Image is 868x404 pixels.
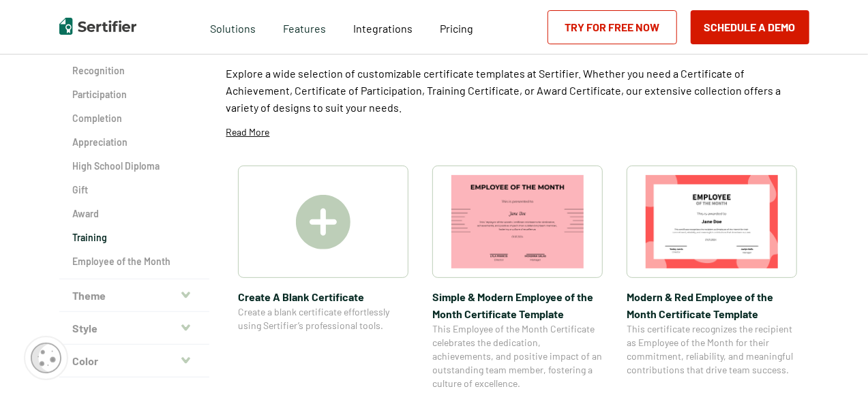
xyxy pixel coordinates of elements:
[59,345,209,377] button: Color
[59,279,209,312] button: Theme
[548,10,677,44] a: Try for Free Now
[59,40,209,279] div: Category
[73,255,196,268] a: Employee of the Month
[646,175,778,268] img: Modern & Red Employee of the Month Certificate Template
[59,18,136,35] img: Sertifier | Digital Credentialing Platform
[73,136,196,149] a: Appreciation
[226,65,809,116] p: Explore a wide selection of customizable certificate templates at Sertifier. Whether you need a C...
[440,22,473,35] span: Pricing
[31,343,61,373] img: Cookie Popup Icon
[627,166,797,390] a: Modern & Red Employee of the Month Certificate TemplateModern & Red Employee of the Month Certifi...
[73,207,196,221] a: Award
[59,312,209,345] button: Style
[440,18,473,35] a: Pricing
[432,166,603,390] a: Simple & Modern Employee of the Month Certificate TemplateSimple & Modern Employee of the Month C...
[432,322,603,390] span: This Employee of the Month Certificate celebrates the dedication, achievements, and positive impa...
[238,305,408,332] span: Create a blank certificate effortlessly using Sertifier’s professional tools.
[353,18,413,35] a: Integrations
[627,322,797,377] span: This certificate recognizes the recipient as Employee of the Month for their commitment, reliabil...
[73,159,196,173] a: High School Diploma
[73,64,196,78] a: Recognition
[691,10,809,44] button: Schedule a Demo
[238,288,408,305] span: Create A Blank Certificate
[73,231,196,245] a: Training
[800,339,868,404] iframe: Chat Widget
[353,22,413,35] span: Integrations
[73,88,196,102] a: Participation
[451,175,584,268] img: Simple & Modern Employee of the Month Certificate Template
[226,125,270,139] p: Read More
[627,288,797,322] span: Modern & Red Employee of the Month Certificate Template
[432,288,603,322] span: Simple & Modern Employee of the Month Certificate Template
[296,195,350,249] img: Create A Blank Certificate
[73,112,196,125] a: Completion
[283,18,326,35] span: Features
[210,18,256,35] span: Solutions
[73,183,196,197] a: Gift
